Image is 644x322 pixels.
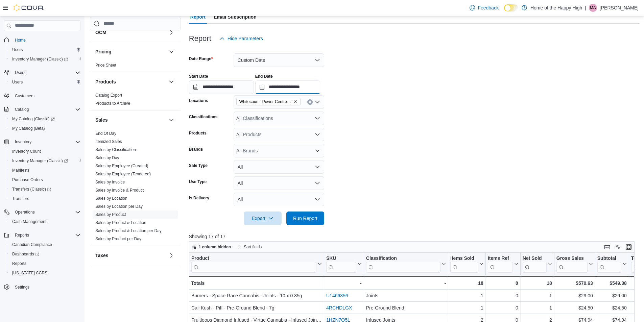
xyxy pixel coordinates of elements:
[523,292,552,300] div: 1
[450,255,478,272] div: Items Sold
[597,255,621,262] div: Subtotal
[12,282,80,291] span: Settings
[7,147,83,156] button: Inventory Count
[488,304,518,312] div: 0
[488,279,518,287] div: 0
[95,196,127,201] a: Sales by Location
[12,270,47,276] span: [US_STATE] CCRS
[450,292,483,300] div: 1
[366,304,446,312] div: Pre-Ground Blend
[1,68,83,77] button: Users
[1,105,83,114] button: Catalog
[9,176,46,184] a: Purchase Orders
[523,279,552,287] div: 18
[1,91,83,101] button: Customers
[556,279,593,287] div: $570.63
[9,46,25,54] a: Users
[234,53,324,67] button: Custom Date
[191,292,322,300] div: Burners - Space Race Cannabis - Joints - 10 x 0.35g
[95,188,144,193] a: Sales by Invoice & Product
[625,243,633,251] button: Enter fullscreen
[9,115,80,123] span: My Catalog (Classic)
[523,304,552,312] div: 1
[597,255,621,272] div: Subtotal
[597,304,627,312] div: $24.50
[307,99,313,105] button: Clear input
[7,114,83,124] a: My Catalog (Classic)
[95,252,166,259] button: Taxes
[12,116,55,122] span: My Catalog (Classic)
[9,269,80,277] span: Washington CCRS
[95,204,143,209] a: Sales by Location per Day
[234,193,324,206] button: All
[12,36,80,44] span: Home
[556,255,588,272] div: Gross Sales
[597,279,627,287] div: $549.38
[12,177,43,182] span: Purchase Orders
[7,268,83,278] button: [US_STATE] CCRS
[7,240,83,249] button: Canadian Compliance
[12,149,41,154] span: Inventory Count
[589,4,597,12] div: Monica Arychuk
[234,243,264,251] button: Sort fields
[95,236,141,242] span: Sales by Product per Day
[9,250,80,258] span: Dashboards
[189,243,234,251] button: 1 column hidden
[12,138,80,146] span: Inventory
[478,4,498,11] span: Feedback
[191,255,316,262] div: Product
[255,80,320,94] input: Press the down key to open a popover containing a calendar.
[95,117,108,123] h3: Sales
[12,196,29,201] span: Transfers
[14,4,44,11] img: Cova
[523,255,547,262] div: Net Sold
[189,195,209,201] label: Is Delivery
[12,242,52,247] span: Canadian Compliance
[1,282,83,292] button: Settings
[9,147,44,155] a: Inventory Count
[95,155,119,160] span: Sales by Day
[9,124,80,132] span: My Catalog (Beta)
[95,78,166,85] button: Products
[95,147,136,152] span: Sales by Classification
[12,56,68,62] span: Inventory Manager (Classic)
[4,32,80,309] nav: Complex example
[12,251,39,257] span: Dashboards
[95,228,162,233] a: Sales by Product & Location per Day
[228,35,263,42] span: Hide Parameters
[9,157,71,165] a: Inventory Manager (Classic)
[95,204,143,209] span: Sales by Location per Day
[90,129,181,246] div: Sales
[504,4,518,11] input: Dark Mode
[95,117,166,123] button: Sales
[255,74,273,79] label: End Date
[450,255,483,272] button: Items Sold
[9,241,55,249] a: Canadian Compliance
[9,195,32,203] a: Transfers
[597,255,627,272] button: Subtotal
[167,251,175,259] button: Taxes
[15,209,35,215] span: Operations
[9,218,49,226] a: Cash Management
[12,219,46,224] span: Cash Management
[7,54,83,64] a: Inventory Manager (Classic)
[315,132,320,137] button: Open list of options
[95,188,144,193] span: Sales by Invoice & Product
[9,218,80,226] span: Cash Management
[450,304,483,312] div: 1
[95,29,166,36] button: OCM
[189,98,208,103] label: Locations
[9,166,32,174] a: Manifests
[95,93,122,98] span: Catalog Export
[12,69,80,77] span: Users
[366,255,440,272] div: Classification
[15,38,26,43] span: Home
[244,212,282,225] button: Export
[9,46,80,54] span: Users
[597,292,627,300] div: $29.00
[326,255,362,272] button: SKU
[95,139,122,144] span: Itemized Sales
[9,195,80,203] span: Transfers
[189,56,213,61] label: Date Range
[15,139,31,145] span: Inventory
